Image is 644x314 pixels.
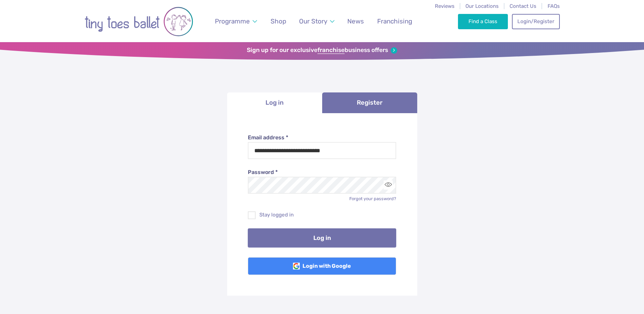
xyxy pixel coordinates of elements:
span: News [347,17,364,25]
label: Email address * [248,134,396,141]
a: Forgot your password? [349,196,396,201]
span: Franchising [377,17,412,25]
div: Log in [227,113,417,296]
a: News [344,13,367,29]
strong: franchise [317,47,345,54]
a: Login/Register [512,14,559,29]
span: Programme [215,17,250,25]
a: Find a Class [458,14,508,29]
a: Our Story [296,13,337,29]
span: Our Story [299,17,327,25]
a: Login with Google [248,257,396,275]
a: Contact Us [510,3,536,9]
span: Shop [271,17,286,25]
button: Toggle password visibility [384,180,393,190]
a: Reviews [435,3,455,9]
a: Register [322,92,417,113]
a: Our Locations [465,3,499,9]
button: Log in [248,228,396,247]
a: Shop [267,13,289,29]
img: Google Logo [293,263,300,269]
label: Password * [248,169,396,176]
a: Programme [211,13,260,29]
a: FAQs [548,3,560,9]
label: Stay logged in [248,211,396,219]
img: tiny toes ballet [85,4,193,39]
a: Sign up for our exclusivefranchisebusiness offers [247,47,397,54]
a: Franchising [374,13,415,29]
